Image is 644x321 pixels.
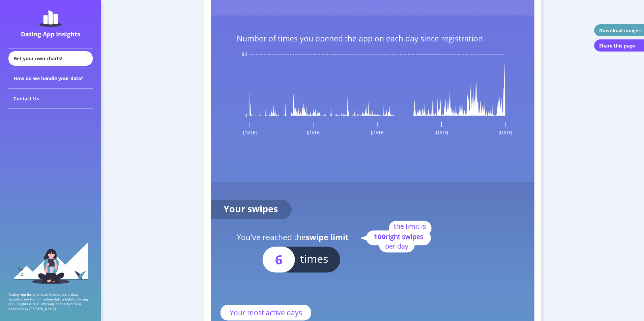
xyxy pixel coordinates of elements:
button: Download images [593,24,644,37]
div: Get your own charts! [8,51,93,66]
text: Your swipes [224,203,278,215]
div: Share this page [599,42,635,49]
div: How do we handle your data? [8,68,93,89]
tspan: [DATE] [243,130,257,136]
text: 100 [374,232,423,241]
img: sidebar_girl.91b9467e.svg [13,242,89,284]
text: times [300,251,328,266]
div: Dating App Insights [10,30,91,38]
tspan: right swipes [386,232,423,241]
tspan: 0 [244,113,247,119]
img: dating-app-insights-logo.5abe6921.svg [39,10,62,27]
tspan: swipe limit [306,232,349,243]
tspan: [DATE] [371,130,384,136]
text: the limit is [394,222,426,231]
div: Download images [599,27,641,34]
text: per day [385,241,409,251]
text: 6 [275,251,283,268]
div: Contact Us [8,89,93,109]
tspan: [DATE] [499,130,512,136]
text: Number of times you opened the app on each day since registration [237,33,483,44]
tspan: [DATE] [435,130,448,136]
text: Your most active days [230,308,302,317]
text: You've reached the [237,232,349,243]
p: Dating App Insights is an independent data visualization tool for online dating habits. Dating Ap... [8,292,93,311]
tspan: 83 [242,51,247,57]
tspan: [DATE] [307,130,320,136]
button: Share this page [593,39,644,52]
